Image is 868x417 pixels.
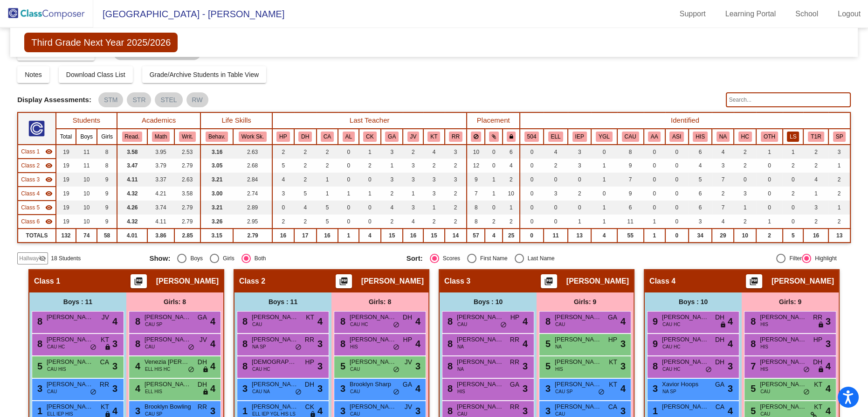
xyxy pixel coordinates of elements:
td: 6 [689,201,712,215]
td: 0 [520,215,544,229]
td: 0 [485,145,503,159]
td: Andrew Wolf - No Class Name [18,159,56,173]
button: SP [833,132,846,142]
td: 3 [445,173,467,187]
td: 9 [617,187,644,201]
td: 2 [294,159,317,173]
button: Download Class List [59,66,133,83]
td: 19 [56,145,76,159]
td: 7 [617,173,644,187]
button: 504 [524,132,539,142]
td: 0 [568,173,591,187]
th: English Language Learner [544,129,568,145]
td: 1 [568,215,591,229]
td: 2 [317,159,338,173]
td: 19 [56,187,76,201]
td: 2 [359,159,381,173]
th: Kyle Thornton [423,129,444,145]
td: 2 [272,215,294,229]
td: 0 [359,173,381,187]
span: Third Grade Next Year 2025/2026 [24,33,178,52]
th: Caucasion [617,129,644,145]
td: 12 [467,159,485,173]
a: Support [672,7,713,21]
button: YGL [596,132,613,142]
span: Class 3 [21,175,40,184]
td: 0 [520,201,544,215]
th: Gloria Adolph [381,129,403,145]
td: 1 [591,173,617,187]
td: 2 [485,215,503,229]
td: 2 [445,201,467,215]
td: 0 [756,173,783,187]
td: 3.74 [147,201,175,215]
th: Rileigh Riggan [445,129,467,145]
td: 3 [828,145,850,159]
th: Charlotte Kyles [359,129,381,145]
input: Search... [726,92,851,107]
th: Last Teacher [272,112,467,129]
td: 9 [97,173,117,187]
td: 4 [294,201,317,215]
button: HP [276,132,289,142]
th: Keep with students [485,129,503,145]
th: Debbie Haven [294,129,317,145]
td: 10 [76,215,97,229]
td: 0 [338,173,359,187]
td: 9 [97,215,117,229]
td: 3.58 [174,187,200,201]
td: 3.58 [117,145,147,159]
span: Class 1 [21,147,40,156]
mat-icon: picture_as_pdf [133,277,144,290]
td: Denise Hack - No Class Name [18,201,56,215]
td: 4.32 [117,215,147,229]
td: 19 [56,201,76,215]
td: 0 [544,201,568,215]
td: 0 [644,201,665,215]
td: 0 [338,201,359,215]
button: AL [343,132,355,142]
td: 0 [591,187,617,201]
button: CK [363,132,376,142]
td: 7 [467,187,485,201]
td: 3 [423,173,444,187]
td: 2 [317,145,338,159]
td: 2 [445,215,467,229]
td: 2.63 [233,145,272,159]
td: 2 [783,159,804,173]
td: 1 [359,187,381,201]
td: 4 [423,145,444,159]
th: African American [644,129,665,145]
td: 4.32 [117,187,147,201]
td: 4.21 [147,187,175,201]
td: 1 [485,173,503,187]
td: 4.11 [147,215,175,229]
th: Hispanic [689,129,712,145]
td: 1 [338,187,359,201]
td: 2.95 [233,215,272,229]
td: 5 [317,201,338,215]
td: 2 [423,215,444,229]
mat-icon: picture_as_pdf [338,277,349,290]
td: 3 [403,201,423,215]
td: 11 [76,145,97,159]
td: Katie MacLean - No Class Name [18,187,56,201]
span: Class 4 [21,189,40,198]
td: 0 [734,173,756,187]
td: 10 [76,173,97,187]
td: 2.79 [174,159,200,173]
td: 8 [97,145,117,159]
td: 0 [644,173,665,187]
a: Logout [830,7,868,21]
td: 2.89 [233,201,272,215]
td: 1 [803,187,828,201]
mat-icon: visibility [45,190,53,197]
mat-icon: visibility [45,204,53,211]
th: Individualized Education Plan [568,129,591,145]
td: CJ Hendrickson - No Class Name [18,145,56,159]
td: 2 [272,145,294,159]
td: 2.63 [174,173,200,187]
td: 6 [689,187,712,201]
td: Stephanie Goble - No Class Name [18,173,56,187]
td: 5 [272,159,294,173]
